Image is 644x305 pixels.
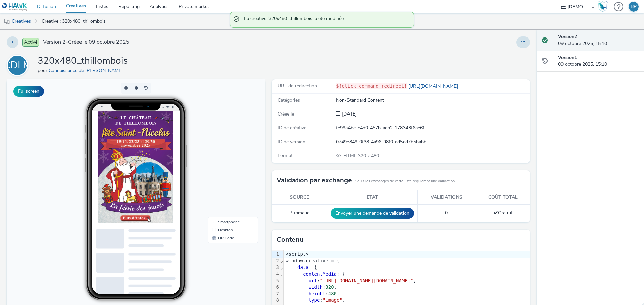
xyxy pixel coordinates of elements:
span: data [297,264,309,270]
span: ID de créative [278,125,306,131]
span: width [309,284,323,290]
div: : { [284,264,530,271]
div: fe99a4be-c4d0-457b-acb2-178343f6ae6f [336,125,529,131]
div: 09 octobre 2025, 15:10 [558,33,639,47]
img: Hawk Academy [598,1,608,12]
h1: 320x480_thillombois [38,55,128,67]
span: 0 [445,210,448,216]
span: ID de version [278,139,305,145]
h3: Contenu [277,235,304,245]
a: Connaissance de [PERSON_NAME] [49,67,125,74]
span: contentMedia [303,271,337,277]
div: BP [631,2,637,12]
span: type [309,297,320,303]
strong: Version 1 [558,54,577,61]
div: : , [284,297,530,304]
div: 4 [272,271,280,278]
span: Smartphone [211,141,233,145]
div: 7 [272,291,280,297]
div: <script> [284,251,530,258]
span: HTML [343,153,358,159]
th: Validations [417,190,476,204]
span: Fold line [280,264,283,270]
span: pour [38,67,49,74]
a: Créative : 320x480_thillombois [38,13,109,29]
span: 320 [325,284,334,290]
button: Envoyer une demande de validation [331,208,414,219]
div: 09 octobre 2025, 15:10 [558,54,639,68]
li: Desktop [202,147,250,155]
span: Fold line [280,258,283,263]
div: : , [284,284,530,291]
span: URL de redirection [278,83,317,89]
span: 15:10 [92,26,100,29]
div: 2 [272,258,280,264]
div: 6 [272,284,280,291]
th: Etat [327,190,417,204]
td: Pubmatic [272,204,327,222]
span: 320 x 480 [343,153,379,159]
div: : , [284,278,530,284]
div: 3 [272,264,280,271]
span: Gratuit [493,210,513,216]
span: Format [278,152,293,159]
div: 1 [272,251,280,258]
code: ${click_command_redirect} [336,83,407,89]
div: window.creative = { [284,258,530,264]
div: CDLM [4,56,32,75]
span: "image" [323,297,342,303]
span: 480 [328,291,337,296]
div: Non-Standard Content [336,97,529,104]
th: Coût total [476,190,530,204]
span: url [309,278,317,283]
a: [URL][DOMAIN_NAME] [407,83,461,89]
span: Desktop [211,149,226,153]
div: : , [284,291,530,297]
span: height [309,291,326,296]
li: Smartphone [202,139,250,147]
img: undefined Logo [2,3,28,11]
span: Activé [22,38,39,47]
div: 8 [272,297,280,304]
span: Version 2 - Créée le 09 octobre 2025 [43,38,129,46]
div: 0749e849-0f38-4a96-98f0-ed5cd7b5babb [336,139,529,145]
li: QR Code [202,155,250,163]
span: Créée le [278,111,294,117]
span: "[URL][DOMAIN_NAME][DOMAIN_NAME]" [320,278,413,283]
h3: Validation par exchange [277,175,352,185]
img: mobile [3,18,10,25]
strong: Version 2 [558,33,577,40]
a: Hawk Academy [598,1,610,12]
a: CDLM [7,62,31,68]
th: Source [272,190,327,204]
span: La créative '320x480_thillombois' a été modifiée [244,15,407,24]
span: QR Code [211,157,227,161]
div: : { [284,271,530,278]
small: Seuls les exchanges de cette liste requièrent une validation [355,179,455,184]
div: 5 [272,278,280,284]
button: Fullscreen [13,86,44,97]
span: [DATE] [341,111,357,117]
span: Fold line [280,271,283,277]
div: Création 09 octobre 2025, 15:10 [341,111,357,118]
span: Catégories [278,97,300,103]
